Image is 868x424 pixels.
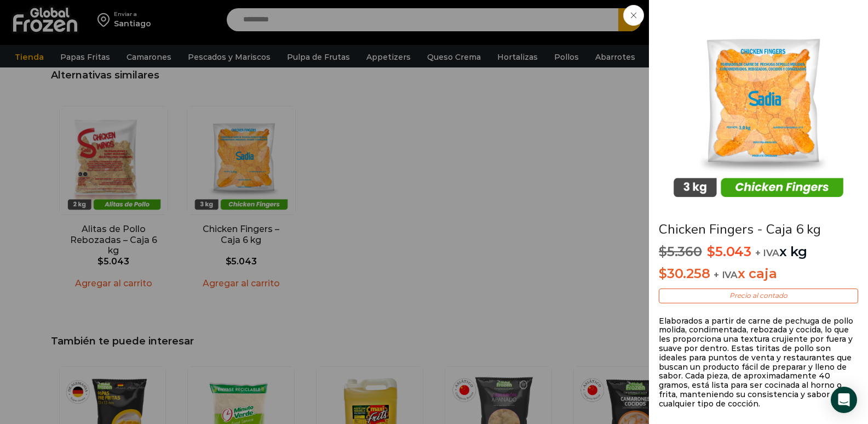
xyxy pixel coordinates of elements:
[659,266,858,282] p: x caja
[659,265,667,281] span: $
[660,8,857,210] div: 1 / 2
[714,269,738,280] span: + IVA
[659,265,710,281] bdi: 30.258
[707,244,751,259] bdi: 5.043
[659,316,858,409] p: Elaborados a partir de carne de pechuga de pollo molida, condimentada, rebozada y cocida, lo que ...
[831,387,857,413] div: Open Intercom Messenger
[707,244,715,259] span: $
[659,244,858,260] p: x kg
[660,8,857,206] img: chicken-fingers
[755,247,779,258] span: + IVA
[659,289,858,303] p: Precio al contado
[659,244,702,259] bdi: 5.360
[659,244,667,259] span: $
[659,221,821,238] a: Chicken Fingers - Caja 6 kg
